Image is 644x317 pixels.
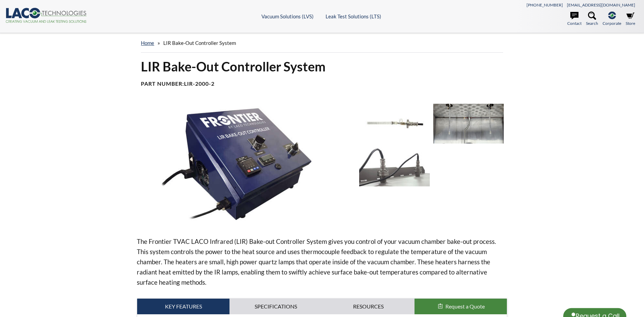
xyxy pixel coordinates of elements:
div: » [141,33,503,53]
a: Key Features [137,299,229,314]
img: LIR Bake-Out Blub [359,104,430,144]
img: LIR Bake-Out External feedthroughs [359,147,430,187]
a: Resources [322,299,415,314]
img: LIR Bake-Out Controller [137,104,353,226]
a: [EMAIL_ADDRESS][DOMAIN_NAME] [567,2,635,7]
a: Vacuum Solutions (LVS) [261,13,314,19]
a: Leak Test Solutions (LTS) [326,13,381,19]
a: Store [626,12,635,27]
a: [PHONE_NUMBER] [527,2,563,7]
span: LIR Bake-Out Controller System [163,40,236,46]
a: Specifications [229,299,322,314]
a: home [141,40,154,46]
button: Request a Quote [415,299,507,314]
p: The Frontier TVAC LACO Infrared (LIR) Bake-out Controller System gives you control of your vacuum... [137,236,507,287]
span: Request a Quote [445,303,485,310]
span: Corporate [603,20,621,27]
b: LIR-2000-2 [184,80,215,87]
h4: Part Number: [141,80,503,87]
h1: LIR Bake-Out Controller System [141,58,503,75]
a: Contact [567,12,582,27]
img: LIR Bake-Out Bulbs in chamber [433,104,504,144]
a: Search [586,12,598,27]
